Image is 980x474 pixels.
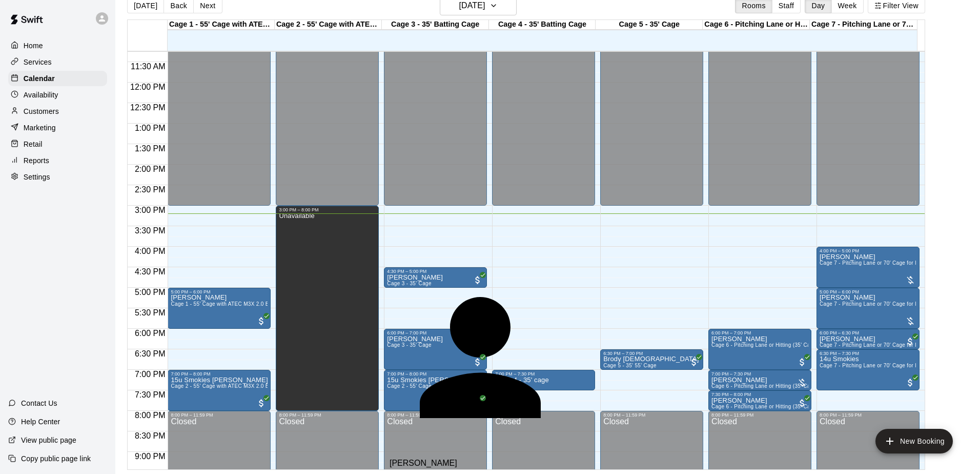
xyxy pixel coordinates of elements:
div: Cage 5 - 35' Cage [596,20,703,30]
span: All customers have paid [905,378,915,388]
div: Cage 1 - 55' Cage with ATEC M3X 2.0 Baseball Pitching Machine [168,20,275,30]
button: add [875,429,953,453]
span: Cage 2 - 55' Cage with ATEC M3X 2.0 Baseball Pitching Machine and ATEC M1J Softball Pitching Mach... [171,383,487,389]
span: 6:30 PM [132,349,168,358]
span: All customers have paid [689,357,699,367]
span: 4:30 PM [132,267,168,276]
div: Cage 7 - Pitching Lane or 70' Cage for live at-bats [810,20,917,30]
span: 1:30 PM [132,144,168,153]
span: 5:00 PM [132,288,168,297]
span: 11:30 AM [128,62,168,71]
p: Customers [24,106,59,116]
span: 7:30 PM [132,390,168,399]
span: 2:30 PM [132,185,168,194]
p: Contact Us [21,398,57,408]
span: Cage 7 - Pitching Lane or 70' Cage for live at-bats [820,260,942,266]
span: Cage 7 - Pitching Lane or 70' Cage for live at-bats [820,363,942,368]
span: All customers have paid [797,357,807,367]
div: 6:00 PM – 7:00 PM [711,330,808,335]
span: Cage 7 - Pitching Lane or 70' Cage for live at-bats [820,342,942,348]
div: 7:30 PM – 8:00 PM [711,392,808,397]
div: 4:00 PM – 5:00 PM [820,248,916,253]
span: All customers have paid [473,398,483,408]
p: Services [24,57,52,67]
div: 8:00 PM – 11:59 PM [603,412,700,418]
div: Cage 2 - 55' Cage with ATEC M3X 2.0 Baseball Pitching Machine [275,20,382,30]
div: Cage 4 - 35' Batting Cage [489,20,596,30]
span: 8:00 PM [132,411,168,420]
span: All customers have paid [473,357,483,367]
span: All customers have paid [905,337,915,347]
span: 12:00 PM [128,83,168,91]
span: 2:00 PM [132,165,168,173]
span: Cage 6 - Pitching Lane or Hitting (35' Cage) [711,342,818,348]
div: 7:00 PM – 8:00 PM: Cage 2 - 55' Cage with ATEC M3X 2.0 Baseball Pitching Machine and ATEC M1J Sof... [384,370,487,411]
div: 7:00 PM – 8:00 PM [171,371,268,377]
span: Cage 2 - 55' Cage with ATEC M3X 2.0 Baseball Pitching Machine and ATEC M1J Softball Pitching Mach... [387,383,704,389]
div: 8:00 PM – 11:59 PM [171,412,268,418]
div: Cage 3 - 35' Batting Cage [382,20,489,30]
span: 7:00 PM [132,370,168,379]
div: 6:00 PM – 6:30 PM [820,330,916,335]
div: 4:00 PM – 5:00 PM: Justin Williamson [816,247,920,288]
div: 7:00 PM – 8:00 PM: Cage 2 - 55' Cage with ATEC M3X 2.0 Baseball Pitching Machine and ATEC M1J Sof... [168,370,271,411]
div: Mark Adams [390,267,631,450]
span: Cage 7 - Pitching Lane or 70' Cage for live at-bats [820,301,942,307]
div: 6:30 PM – 7:30 PM [820,351,916,356]
span: 6:00 PM [132,329,168,338]
p: Availability [24,90,58,100]
div: Cage 6 - Pitching Lane or Hitting (35' Cage) [703,20,810,30]
div: 8:00 PM – 11:59 PM [387,412,484,418]
span: 3:00 PM [132,206,168,214]
span: Cage 6 - Pitching Lane or Hitting (35' Cage) [711,404,818,409]
p: Help Center [21,417,60,427]
div: 8:00 PM – 11:59 PM [711,412,808,418]
span: Cage 6 - Pitching Lane or Hitting (35' Cage) [711,383,818,389]
span: 4:00 PM [132,247,168,255]
span: 3:30 PM [132,226,168,235]
div: 6:00 PM – 7:00 PM: Dylan Langston [708,329,811,370]
div: 5:00 PM – 6:00 PM: Gavyn Hughley [168,288,271,329]
div: 8:00 PM – 11:59 PM [820,412,916,418]
div: 5:00 PM – 6:00 PM: Justin Williamson [816,288,920,329]
div: 6:00 PM – 7:00 PM: Jonathan Forester [384,329,487,370]
span: All customers have paid [473,275,483,285]
p: Home [24,41,43,51]
div: 6:30 PM – 7:00 PM: Brody Bible [600,349,703,370]
div: 7:00 PM – 7:30 PM: Dylan Langston [708,370,811,390]
span: 5:30 PM [132,308,168,317]
div: 7:00 PM – 7:30 PM [711,371,808,377]
div: 3:00 PM – 8:00 PM: Unavailable [276,206,379,411]
span: Cage 5 - 35' 55' Cage [603,363,657,368]
p: Calendar [24,73,55,84]
p: View public page [21,435,76,445]
span: Cage 3 - 35' Cage [387,342,432,348]
span: All customers have paid [256,398,267,408]
div: 6:00 PM – 6:30 PM: Justin Williamson [816,329,920,349]
p: Copy public page link [21,453,91,464]
span: 9:00 PM [132,452,168,461]
span: 1:00 PM [132,124,168,132]
p: Retail [24,139,43,149]
div: 8:00 PM – 11:59 PM [279,412,376,418]
span: 8:30 PM [132,431,168,440]
p: [PERSON_NAME] [390,459,631,468]
p: Reports [24,155,49,166]
div: 7:30 PM – 8:00 PM: Mark Adams [708,390,811,411]
p: Marketing [24,123,56,133]
div: 6:30 PM – 7:00 PM [603,351,700,356]
div: 5:00 PM – 6:00 PM [820,289,916,294]
div: 6:30 PM – 7:30 PM: Cage 7 - Pitching Lane or 70' Cage for live at-bats [816,349,920,390]
span: All customers have paid [797,398,807,408]
span: All customers have paid [256,316,267,326]
p: Settings [24,172,50,182]
div: 5:00 PM – 6:00 PM [171,289,268,294]
div: 3:00 PM – 8:00 PM [279,207,376,212]
span: Cage 1 - 55' Cage with ATEC M3X 2.0 Baseball Pitching Machine with Auto Feeder [171,301,372,307]
div: 7:00 PM – 8:00 PM [387,371,484,377]
span: 12:30 PM [128,103,168,112]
